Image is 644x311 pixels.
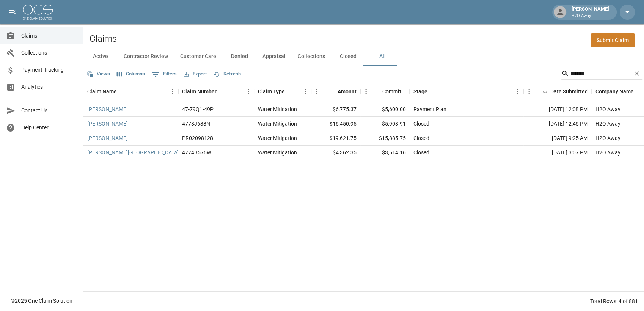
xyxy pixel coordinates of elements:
div: Water Mitigation [258,120,297,127]
div: H2O Away [595,134,620,142]
div: Claim Number [182,81,217,102]
div: H2O Away [595,149,620,156]
button: Sort [217,86,227,97]
div: Search [561,68,642,81]
div: Claim Type [258,81,285,102]
button: Active [83,47,118,66]
span: Contact Us [21,107,77,115]
div: 4778J638N [182,120,210,127]
button: Sort [117,86,127,97]
a: [PERSON_NAME] [87,120,128,127]
div: $5,600.00 [360,102,410,117]
div: [DATE] 12:08 PM [523,102,592,117]
div: Amount [338,81,357,102]
button: Show filters [150,68,179,80]
div: Date Submitted [523,81,592,102]
div: [DATE] 9:25 AM [523,131,592,146]
div: $6,775.37 [311,102,360,117]
h2: Claims [90,33,117,44]
span: Collections [21,49,77,57]
button: Refresh [212,68,243,80]
a: Submit Claim [591,33,635,47]
div: H2O Away [595,120,620,127]
div: Amount [311,81,360,102]
div: $19,621.75 [311,131,360,146]
p: H2O Away [572,13,609,19]
div: [DATE] 12:46 PM [523,117,592,131]
div: $15,885.75 [360,131,410,146]
span: Help Center [21,124,77,132]
div: Company Name [595,81,634,102]
button: Collections [292,47,331,66]
button: Sort [372,86,382,97]
button: Views [85,68,112,80]
div: Water Mitigation [258,149,297,156]
button: Customer Care [174,47,222,66]
div: Committed Amount [382,81,406,102]
a: [PERSON_NAME][GEOGRAPHIC_DATA] [87,149,179,156]
button: Export [182,68,209,80]
button: Menu [167,86,178,97]
button: Clear [631,68,642,79]
div: Closed [413,120,429,127]
div: Water Mitigation [258,105,297,113]
button: Menu [512,86,523,97]
div: 47-79Q1-49P [182,105,214,113]
button: Menu [360,86,372,97]
span: Payment Tracking [21,66,77,74]
img: ocs-logo-white-transparent.png [23,5,53,20]
div: Total Rows: 4 of 881 [590,297,638,305]
span: Claims [21,32,77,40]
div: Claim Number [178,81,254,102]
a: [PERSON_NAME] [87,105,128,113]
div: $5,908.91 [360,117,410,131]
button: Sort [540,86,550,97]
button: Sort [427,86,438,97]
button: Menu [243,86,254,97]
span: Analytics [21,83,77,91]
div: [DATE] 3:07 PM [523,146,592,160]
button: Select columns [115,68,147,80]
div: Stage [410,81,523,102]
button: Contractor Review [118,47,174,66]
button: Denied [222,47,256,66]
button: Menu [523,86,535,97]
a: [PERSON_NAME] [87,134,128,142]
div: Date Submitted [550,81,588,102]
div: Water Mitigation [258,134,297,142]
div: $3,514.16 [360,146,410,160]
button: Menu [311,86,322,97]
div: Payment Plan [413,105,446,113]
div: Claim Name [87,81,117,102]
button: Menu [300,86,311,97]
div: Stage [413,81,427,102]
div: 4774B576W [182,149,211,156]
div: Closed [413,149,429,156]
div: Claim Name [83,81,178,102]
div: dynamic tabs [83,47,644,66]
div: $4,362.35 [311,146,360,160]
div: H2O Away [595,105,620,113]
div: Committed Amount [360,81,410,102]
button: Closed [331,47,365,66]
button: Sort [327,86,338,97]
div: $16,450.95 [311,117,360,131]
div: Closed [413,134,429,142]
button: Appraisal [256,47,292,66]
button: All [365,47,399,66]
div: [PERSON_NAME] [569,5,612,19]
div: © 2025 One Claim Solution [11,297,72,305]
div: PR02098128 [182,134,213,142]
div: Claim Type [254,81,311,102]
button: Sort [285,86,295,97]
button: open drawer [5,5,20,20]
